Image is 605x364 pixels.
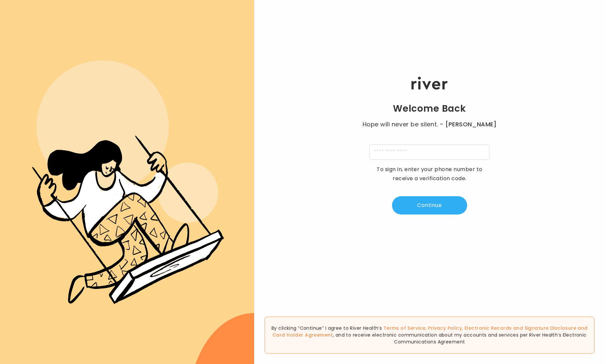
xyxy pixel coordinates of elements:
[272,332,333,338] a: Card Holder Agreement
[372,165,487,183] p: To sign in, enter your phone number to receive a verification code.
[265,317,595,354] div: By clicking “Continue” I agree to River Health’s
[392,196,467,214] button: Continue
[393,103,466,115] h1: Welcome Back
[384,325,426,331] a: Terms of Service
[465,325,576,331] a: Electronic Records and Signature Disclosure
[333,332,587,345] span: , and to receive electronic communication about my accounts and services per River Health’s Elect...
[440,120,497,129] span: - [PERSON_NAME]
[356,120,503,129] p: Hope will never be silent.
[428,325,462,331] a: Privacy Policy
[272,325,588,338] span: , , and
